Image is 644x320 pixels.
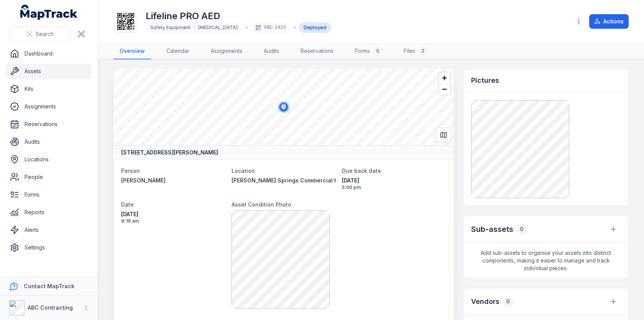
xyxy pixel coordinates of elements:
a: Reservations [6,117,92,132]
button: Switch to Map View [436,128,451,142]
a: Forms [6,187,92,202]
span: 9:19 am [121,218,225,224]
span: 5:00 pm [342,184,446,190]
a: Overview [113,43,151,59]
button: Zoom out [439,84,450,95]
span: [DATE] [342,177,446,184]
a: Kits [6,81,92,97]
span: [MEDICAL_DATA] [198,25,238,31]
a: [PERSON_NAME] Springs Commercial Hub [232,177,336,184]
div: Deployed [299,22,331,33]
span: Date [121,201,134,208]
button: Zoom in [439,72,450,84]
span: Search [36,30,54,38]
a: Dashboard [6,46,92,61]
canvas: Map [113,69,454,145]
a: Calendar [160,43,195,59]
a: Reservations [294,43,340,59]
a: People [6,169,92,185]
a: Assignments [205,43,248,59]
a: Forms0 [349,43,388,59]
a: [PERSON_NAME] [121,177,225,184]
span: Person [121,167,140,174]
h3: Vendors [471,296,499,307]
span: Safety Equipment [150,25,191,31]
strong: [STREET_ADDRESS][PERSON_NAME] [121,149,218,156]
a: Audits [6,134,92,149]
a: Reports [6,205,92,220]
h2: Sub-assets [471,224,513,235]
strong: Contact MapTrack [24,283,74,289]
a: Files2 [398,43,434,59]
a: Assignments [6,99,92,114]
a: Settings [6,240,92,255]
strong: ABC Contracting [28,304,73,311]
a: MapTrack [20,5,78,20]
a: Audits [258,43,285,59]
a: Locations [6,152,92,167]
h1: Lifeline PRO AED [146,10,331,22]
span: Location [232,167,255,174]
a: Alerts [6,222,92,238]
button: Search [9,27,71,41]
a: Assets [6,64,92,79]
span: Asset Condition Photo [232,201,291,208]
time: 20/09/2025, 5:00:00 pm [342,177,446,190]
div: VAE-1423 [251,22,291,33]
div: 0 [516,224,527,235]
time: 04/09/2025, 9:19:18 am [121,210,225,224]
h3: Pictures [471,75,499,86]
div: 0 [503,296,513,307]
span: [PERSON_NAME] Springs Commercial Hub [232,177,345,184]
span: [DATE] [121,210,225,218]
span: Due back date [342,167,381,174]
button: Actions [589,14,629,29]
div: 0 [373,46,382,56]
div: 2 [418,46,427,56]
span: Add sub-assets to organise your assets into distinct components, making it easier to manage and t... [463,243,628,278]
